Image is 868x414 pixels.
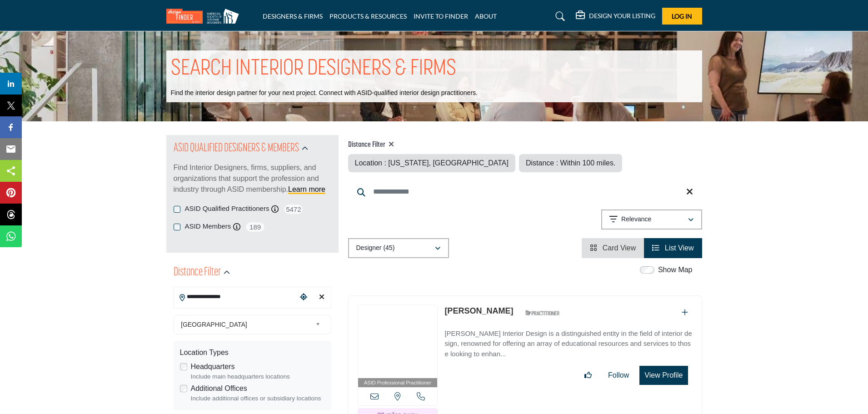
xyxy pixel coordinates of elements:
[180,347,325,358] div: Location Types
[576,11,655,22] div: DESIGN YOUR LISTING
[348,238,449,258] button: Designer (45)
[191,394,325,403] div: Include additional offices or subsidiary locations
[174,224,180,230] input: ASID Members checkbox
[590,244,636,252] a: View Card
[166,9,244,24] img: Site Logo
[665,244,694,252] span: List View
[662,8,702,25] button: Log In
[191,383,247,394] label: Additional Offices
[348,140,623,150] h4: Distance Filter
[444,323,692,359] a: [PERSON_NAME] Interior Design is a distinguished entity in the field of interior design, renowned...
[245,221,265,233] span: 189
[174,288,297,306] input: Search Location
[602,366,635,384] button: Follow
[547,9,571,24] a: Search
[191,361,235,372] label: Headquarters
[358,305,438,378] img: Jaya Rose
[358,305,438,388] a: ASID Professional Practitioner
[171,89,478,98] p: Find the interior design partner for your next project. Connect with ASID-qualified interior desi...
[444,329,692,359] p: [PERSON_NAME] Interior Design is a distinguished entity in the field of interior design, renowned...
[522,307,563,319] img: ASID Qualified Practitioners Badge Icon
[288,185,325,193] a: Learn more
[297,288,310,307] div: Choose your current location
[174,206,180,213] input: ASID Qualified Practitioners checkbox
[644,238,702,258] li: List View
[185,221,231,232] label: ASID Members
[356,244,395,253] p: Designer (45)
[682,309,688,316] a: Add To List
[444,306,513,315] a: [PERSON_NAME]
[355,159,509,167] span: Location : [US_STATE], [GEOGRAPHIC_DATA]
[185,204,269,214] label: ASID Qualified Practitioners
[414,12,468,20] a: INVITE TO FINDER
[582,238,644,258] li: Card View
[171,55,456,83] h1: SEARCH INTERIOR DESIGNERS & FIRMS
[621,215,651,224] p: Relevance
[672,12,692,20] span: Log In
[174,264,221,281] h2: Distance Filter
[364,379,431,387] span: ASID Professional Practitioner
[315,288,329,307] div: Clear search location
[263,12,323,20] a: DESIGNERS & FIRMS
[348,181,702,203] input: Search Keyword
[652,244,693,252] a: View List
[283,204,304,215] span: 5472
[601,209,702,229] button: Relevance
[191,372,325,381] div: Include main headquarters locations
[526,159,615,167] span: Distance : Within 100 miles.
[579,366,598,384] button: Like listing
[475,12,497,20] a: ABOUT
[603,244,636,252] span: Card View
[181,319,312,330] span: [GEOGRAPHIC_DATA]
[329,12,407,20] a: PRODUCTS & RESOURCES
[174,162,331,195] p: Find Interior Designers, firms, suppliers, and organizations that support the profession and indu...
[639,366,688,385] button: View Profile
[589,12,655,20] h5: DESIGN YOUR LISTING
[444,305,513,317] p: Jaya Rose
[174,140,299,157] h2: ASID QUALIFIED DESIGNERS & MEMBERS
[658,264,693,275] label: Show Map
